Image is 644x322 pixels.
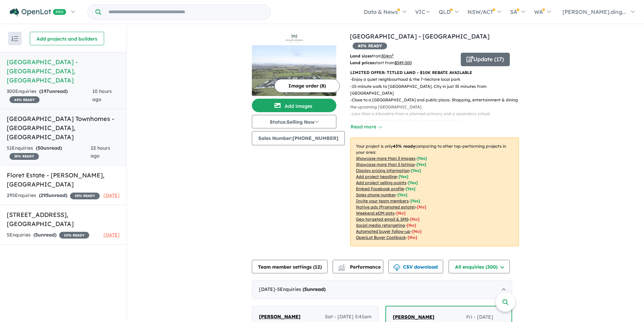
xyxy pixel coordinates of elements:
[7,231,89,239] div: 5 Enquir ies
[325,313,372,321] span: Sat - [DATE] 5:41am
[92,88,112,102] span: 10 hours ago
[393,144,415,149] b: 45 % ready
[449,260,510,273] button: All enquiries (300)
[350,118,524,124] p: - Large sporting reserve & an active open space nearby
[33,232,56,238] strong: ( unread)
[408,235,417,240] span: [No]
[350,53,456,59] p: from
[356,235,406,240] u: OpenLot Buyer Cashback
[102,5,269,19] input: Try estate name, suburb, builder or developer
[275,286,326,292] span: - 5 Enquir ies
[350,97,524,110] p: - Close to a [GEOGRAPHIC_DATA] and public plaza. Shopping, entertainment & dining at the upcoming...
[398,192,407,197] span: [ Yes ]
[315,264,320,270] span: 12
[412,229,422,234] span: [No]
[356,162,415,167] u: Showcase more than 3 listings
[339,264,381,270] span: Performance
[255,34,334,43] img: Willow Springs Estate - Rockbank Logo
[30,32,104,45] button: Add projects and builders
[356,156,415,161] u: Showcase more than 3 images
[417,156,427,161] span: [ Yes ]
[252,99,336,112] button: Add images
[39,192,67,198] strong: ( unread)
[38,145,43,151] span: 50
[252,260,328,273] button: Team member settings (12)
[408,180,418,185] span: [ Yes ]
[333,260,383,273] button: Performance
[416,162,426,167] span: [ Yes ]
[356,223,405,228] u: Social media retargeting
[407,223,416,228] span: [No]
[103,192,120,198] span: [DATE]
[10,8,66,17] img: Openlot PRO Logo White
[356,174,397,179] u: Add project headline
[356,192,396,197] u: Sales phone number
[356,168,409,173] u: Display pricing information
[91,145,110,159] span: 22 hours ago
[388,260,443,273] button: CSV download
[350,53,372,58] b: Land sizes
[35,232,38,238] span: 5
[59,232,89,239] span: 10 % READY
[252,115,336,128] button: Status:Selling Now
[350,110,524,117] p: - Less than a kilometre from a planned primary and a secondary school
[350,32,490,40] a: [GEOGRAPHIC_DATA] - [GEOGRAPHIC_DATA]
[399,174,408,179] span: [ Yes ]
[350,60,374,65] b: Land prices
[36,145,62,151] strong: ( unread)
[252,32,336,96] a: Willow Springs Estate - Rockbank LogoWillow Springs Estate - Rockbank
[7,114,120,142] h5: [GEOGRAPHIC_DATA] Townhomes - [GEOGRAPHIC_DATA] , [GEOGRAPHIC_DATA]
[252,280,512,299] div: [DATE]
[252,131,345,145] button: Sales Number:[PHONE_NUMBER]
[395,60,412,65] u: $ 349,000
[350,138,519,246] p: Your project is only comparing to other top-performing projects in your area: - - - - - - - - - -...
[396,210,406,216] span: [No]
[350,123,382,131] button: Read more
[356,186,404,191] u: Embed Facebook profile
[39,88,68,94] strong: ( unread)
[103,232,120,238] span: [DATE]
[411,168,421,173] span: [ Yes ]
[303,286,326,292] strong: ( unread)
[461,53,510,66] button: Update (17)
[70,193,100,199] span: 35 % READY
[353,43,387,49] span: 45 % READY
[7,144,91,160] div: 51 Enquir ies
[350,83,524,97] p: - 15-minute walk to [GEOGRAPHIC_DATA]. City in just 35 minutes from [GEOGRAPHIC_DATA]
[7,171,120,189] h5: Floret Estate - [PERSON_NAME] , [GEOGRAPHIC_DATA]
[356,210,395,216] u: Weekend eDM slots
[563,8,626,15] span: [PERSON_NAME].ding...
[7,192,100,200] div: 295 Enquir ies
[9,96,40,103] span: 45 % READY
[356,198,409,203] u: Invite your team members
[338,264,344,268] img: line-chart.svg
[350,69,519,76] p: LIMITED OFFER: TITLED LAND - $10K REBATE AVAILABLE
[381,53,393,58] u: 304 m
[356,229,410,234] u: Automated buyer follow-up
[259,314,301,320] span: [PERSON_NAME]
[7,210,120,228] h5: [STREET_ADDRESS] , [GEOGRAPHIC_DATA]
[7,88,92,104] div: 300 Enquir ies
[41,192,49,198] span: 295
[7,57,120,85] h5: [GEOGRAPHIC_DATA] - [GEOGRAPHIC_DATA] , [GEOGRAPHIC_DATA]
[41,88,49,94] span: 197
[356,217,408,222] u: Geo-targeted email & SMS
[11,36,18,41] img: sort.svg
[350,76,524,83] p: - Enjoy a quiet neighbourhood & the 7-hectare local park
[417,204,426,209] span: [No]
[304,286,307,292] span: 5
[338,266,345,271] img: bar-chart.svg
[275,79,340,93] button: Image order (8)
[356,180,406,185] u: Add project selling-points
[259,313,301,321] a: [PERSON_NAME]
[356,204,415,209] u: Native ads (Promoted estate)
[9,153,39,160] span: 25 % READY
[410,217,420,222] span: [No]
[350,59,456,66] p: start from
[252,45,336,96] img: Willow Springs Estate - Rockbank
[393,264,400,271] img: download icon
[392,53,393,57] sup: 2
[410,198,420,203] span: [ Yes ]
[406,186,415,191] span: [ Yes ]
